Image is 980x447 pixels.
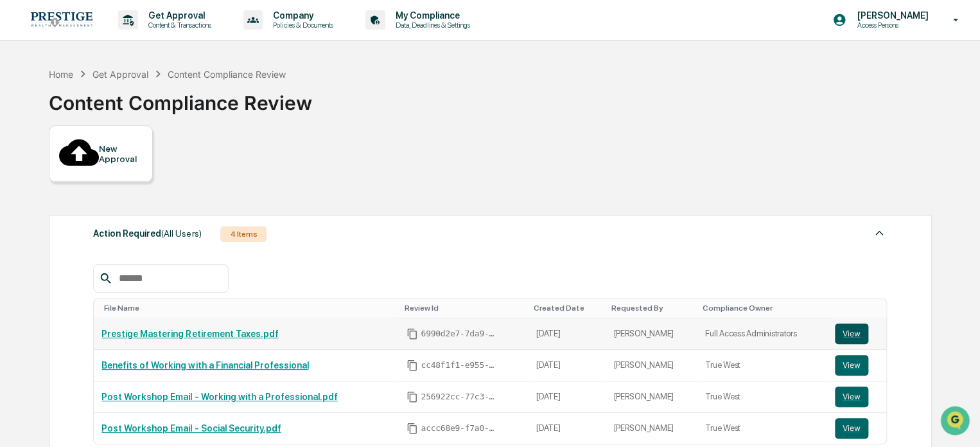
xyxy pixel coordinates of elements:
[837,304,881,313] div: Toggle SortBy
[104,304,394,313] div: Toggle SortBy
[13,163,23,174] div: 🖐️
[99,143,142,164] div: New Approval
[138,21,218,30] p: Content & Transactions
[404,304,523,313] div: Toggle SortBy
[101,392,337,402] a: Post Workshop Email - Working with a Professional.pdf
[835,387,879,407] a: View
[606,350,697,381] td: [PERSON_NAME]
[697,318,827,350] td: Full Access Administrators
[846,21,934,30] p: Access Persons
[13,188,23,198] div: 🔎
[939,405,974,439] iframe: Open customer support
[421,423,498,433] span: accc68e9-f7a0-44b2-b4a3-ede2a8d78468
[529,350,606,381] td: [DATE]
[263,21,340,30] p: Policies & Documents
[49,69,73,80] div: Home
[421,329,498,339] span: 6990d2e7-7da9-4ede-bed9-b1e76f781214
[31,12,92,27] img: logo
[93,163,103,174] div: 🗄️
[835,387,868,407] button: View
[91,217,155,228] a: Powered byPylon
[13,98,36,122] img: 1746055101610-c473b297-6a78-478c-a979-82029cc54cd1
[128,218,155,228] span: Pylon
[106,162,159,175] span: Attestations
[220,226,267,242] div: 4 Items
[92,69,148,80] div: Get Approval
[703,304,822,313] div: Toggle SortBy
[846,10,934,21] p: [PERSON_NAME]
[385,21,477,30] p: Data, Deadlines & Settings
[88,157,164,180] a: 🗄️Attestations
[8,181,86,205] a: 🔎Data Lookup
[44,111,162,122] div: We're available if you need us!
[529,381,606,413] td: [DATE]
[421,392,498,402] span: 256922cc-77c3-4945-a205-11fcfdbfd03b
[407,391,418,403] span: Copy Id
[697,413,827,444] td: True West
[26,187,81,199] span: Data Lookup
[263,10,340,21] p: Company
[697,350,827,381] td: True West
[101,423,281,433] a: Post Workshop Email - Social Security.pdf
[835,324,879,344] a: View
[421,360,498,370] span: cc48f1f1-e955-4d97-a88e-47c6a179c046
[835,324,868,344] button: View
[161,228,201,239] span: (All Users)
[44,98,211,111] div: Start new chat
[871,225,887,241] img: caret
[407,423,418,434] span: Copy Id
[534,304,600,313] div: Toggle SortBy
[385,10,477,21] p: My Compliance
[835,355,879,376] a: View
[26,162,83,175] span: Preclearance
[49,81,312,114] div: Content Compliance Review
[101,360,308,370] a: Benefits of Working with a Financial Professional
[93,225,201,242] div: Action Required
[407,328,418,340] span: Copy Id
[101,329,278,339] a: Prestige Mastering Retirement Taxes.pdf
[606,318,697,350] td: [PERSON_NAME]
[835,418,879,439] a: View
[13,27,234,48] p: How can we help?
[835,418,868,439] button: View
[697,381,827,413] td: True West
[606,381,697,413] td: [PERSON_NAME]
[611,304,692,313] div: Toggle SortBy
[168,69,286,80] div: Content Compliance Review
[138,10,218,21] p: Get Approval
[835,355,868,376] button: View
[529,318,606,350] td: [DATE]
[8,157,88,180] a: 🖐️Preclearance
[218,102,234,118] button: Start new chat
[407,360,418,371] span: Copy Id
[529,413,606,444] td: [DATE]
[606,413,697,444] td: [PERSON_NAME]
